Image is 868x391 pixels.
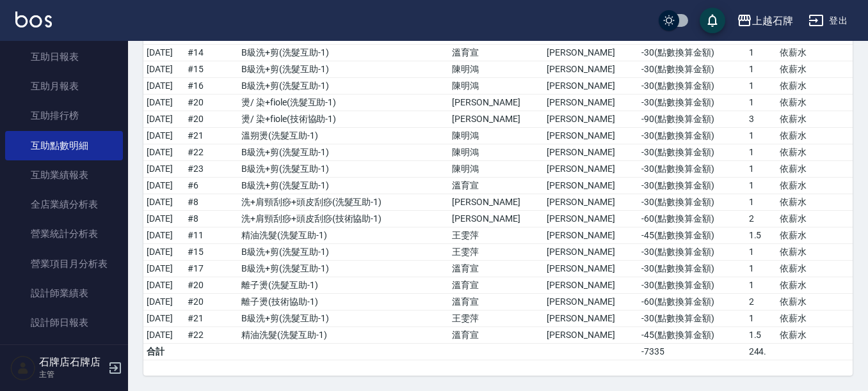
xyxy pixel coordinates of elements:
[143,178,184,194] td: [DATE]
[5,279,123,308] a: 設計師業績表
[638,194,745,211] td: -30 ( 點數換算金額 )
[143,111,184,128] td: [DATE]
[638,144,745,161] td: -30 ( 點數換算金額 )
[543,111,638,128] td: [PERSON_NAME]
[543,227,638,244] td: [PERSON_NAME]
[238,78,449,95] td: B級洗+剪 ( 洗髮互助-1 )
[746,111,776,128] td: 3
[638,294,745,310] td: -60 ( 點數換算金額 )
[776,178,853,194] td: 依薪水
[143,294,184,310] td: [DATE]
[39,356,104,369] h5: 石牌店石牌店
[143,144,184,161] td: [DATE]
[776,310,853,327] td: 依薪水
[184,161,238,178] td: # 23
[776,61,853,78] td: 依薪水
[184,227,238,244] td: # 11
[449,310,543,327] td: 王雯萍
[638,327,745,344] td: -45 ( 點數換算金額 )
[449,277,543,294] td: 溫育宣
[776,78,853,95] td: 依薪水
[143,45,184,61] td: [DATE]
[449,78,543,95] td: 陳明鴻
[143,261,184,277] td: [DATE]
[638,78,745,95] td: -30 ( 點數換算金額 )
[543,327,638,344] td: [PERSON_NAME]
[746,178,776,194] td: 1
[543,277,638,294] td: [PERSON_NAME]
[143,194,184,211] td: [DATE]
[449,178,543,194] td: 溫育宣
[5,72,123,101] a: 互助月報表
[449,227,543,244] td: 王雯萍
[776,227,853,244] td: 依薪水
[746,344,776,360] td: 244.
[5,42,123,72] a: 互助日報表
[143,95,184,111] td: [DATE]
[5,131,123,160] a: 互助點數明細
[638,211,745,227] td: -60 ( 點數換算金額 )
[638,344,745,360] td: -7335
[638,128,745,144] td: -30 ( 點數換算金額 )
[449,327,543,344] td: 溫育宣
[238,144,449,161] td: B級洗+剪 ( 洗髮互助-1 )
[638,161,745,178] td: -30 ( 點數換算金額 )
[700,8,725,33] button: save
[184,327,238,344] td: # 22
[638,310,745,327] td: -30 ( 點數換算金額 )
[732,8,798,34] button: 上越石牌
[638,277,745,294] td: -30 ( 點數換算金額 )
[638,227,745,244] td: -45 ( 點數換算金額 )
[15,11,52,27] img: Logo
[543,194,638,211] td: [PERSON_NAME]
[5,101,123,130] a: 互助排行榜
[5,308,123,337] a: 設計師日報表
[143,327,184,344] td: [DATE]
[776,294,853,310] td: 依薪水
[143,61,184,78] td: [DATE]
[746,327,776,344] td: 1.5
[543,294,638,310] td: [PERSON_NAME]
[238,128,449,144] td: 溫朔燙 ( 洗髮互助-1 )
[39,369,104,380] p: 主管
[184,45,238,61] td: # 14
[238,244,449,261] td: B級洗+剪 ( 洗髮互助-1 )
[543,95,638,111] td: [PERSON_NAME]
[238,261,449,277] td: B級洗+剪 ( 洗髮互助-1 )
[543,211,638,227] td: [PERSON_NAME]
[543,78,638,95] td: [PERSON_NAME]
[10,355,36,381] img: Person
[543,161,638,178] td: [PERSON_NAME]
[238,277,449,294] td: 離子燙 ( 洗髮互助-1 )
[143,277,184,294] td: [DATE]
[238,111,449,128] td: 燙/ 染+fiole ( 技術協助-1 )
[184,128,238,144] td: # 21
[746,144,776,161] td: 1
[543,261,638,277] td: [PERSON_NAME]
[746,128,776,144] td: 1
[184,194,238,211] td: # 8
[638,244,745,261] td: -30 ( 點數換算金額 )
[5,160,123,190] a: 互助業績報表
[776,95,853,111] td: 依薪水
[143,244,184,261] td: [DATE]
[776,111,853,128] td: 依薪水
[238,194,449,211] td: 洗+肩頸刮痧+頭皮刮痧 ( 洗髮互助-1 )
[143,78,184,95] td: [DATE]
[776,194,853,211] td: 依薪水
[746,244,776,261] td: 1
[143,227,184,244] td: [DATE]
[746,294,776,310] td: 2
[238,45,449,61] td: B級洗+剪 ( 洗髮互助-1 )
[449,128,543,144] td: 陳明鴻
[746,61,776,78] td: 1
[143,161,184,178] td: [DATE]
[746,277,776,294] td: 1
[5,219,123,249] a: 營業統計分析表
[238,211,449,227] td: 洗+肩頸刮痧+頭皮刮痧 ( 技術協助-1 )
[543,144,638,161] td: [PERSON_NAME]
[449,161,543,178] td: 陳明鴻
[776,277,853,294] td: 依薪水
[449,211,543,227] td: [PERSON_NAME]
[184,310,238,327] td: # 21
